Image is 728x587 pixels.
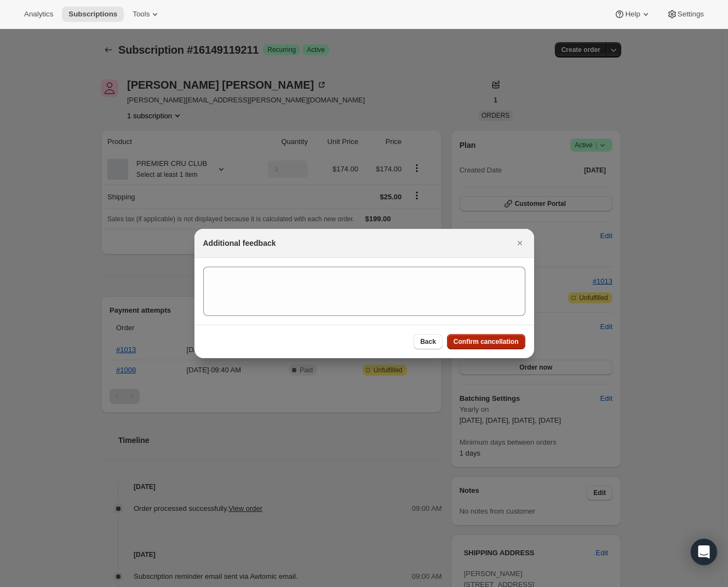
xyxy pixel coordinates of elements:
[68,10,117,19] span: Subscriptions
[414,334,443,349] button: Back
[447,334,525,349] button: Confirm cancellation
[133,10,150,19] span: Tools
[512,235,528,251] button: Close
[24,10,53,19] span: Analytics
[660,7,710,22] button: Settings
[420,337,436,346] span: Back
[454,337,519,346] span: Confirm cancellation
[625,10,640,19] span: Help
[691,539,717,565] div: Open Intercom Messenger
[607,7,657,22] button: Help
[203,238,276,249] h2: Additional feedback
[62,7,124,22] button: Subscriptions
[18,7,60,22] button: Analytics
[126,7,167,22] button: Tools
[678,10,704,19] span: Settings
